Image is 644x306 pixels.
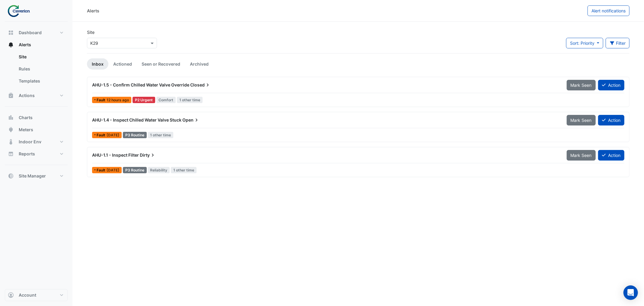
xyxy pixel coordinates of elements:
span: Open [182,117,200,123]
button: Dashboard [5,27,68,39]
span: Site Manager [19,173,46,179]
button: Mark Seen [567,115,596,125]
a: Templates [14,75,68,87]
img: Company Logo [7,5,34,17]
span: Mark Seen [571,83,592,88]
button: Filter [606,38,630,48]
button: Mark Seen [567,150,596,161]
button: Alert notifications [588,5,630,16]
a: Rules [14,63,68,75]
app-icon: Site Manager [8,173,14,179]
span: AHU-1.4 - Inspect Chilled Water Valve Stuck [92,117,181,122]
button: Reports [5,148,68,160]
label: Site [87,29,95,35]
app-icon: Charts [8,115,14,121]
span: Alert notifications [591,8,626,13]
span: Meters [19,127,33,133]
app-icon: Alerts [8,42,14,48]
a: Archived [185,58,213,70]
span: AHU-1.5 - Confirm Chilled Water Valve Override [92,82,189,87]
span: Mark Seen [571,153,592,158]
button: Charts [5,112,68,124]
span: Comfort [156,97,176,103]
app-icon: Meters [8,127,14,133]
span: Thu 14-Aug-2025 01:15 EEST [107,168,119,172]
a: Seen or Recovered [137,58,185,70]
div: P2 Urgent [133,97,155,103]
span: Fault [97,133,107,137]
button: Indoor Env [5,136,68,148]
span: Charts [19,115,33,121]
span: Dashboard [19,30,42,36]
span: Closed [190,82,211,88]
span: Fault [97,168,107,172]
a: Site [14,51,68,63]
app-icon: Indoor Env [8,139,14,145]
div: P3 Routine [123,167,147,173]
span: Alerts [19,42,31,48]
button: Actions [5,90,68,102]
span: 1 other time [177,97,203,103]
span: Sort: Priority [570,41,594,46]
button: Sort: Priority [566,38,603,48]
button: Mark Seen [567,80,596,90]
span: Mark Seen [571,118,592,123]
div: Alerts [87,8,99,14]
span: 1 other time [171,167,197,173]
span: Reports [19,151,35,157]
button: Account [5,289,68,301]
button: Action [598,150,624,161]
button: Meters [5,124,68,136]
span: Dirty [140,152,156,158]
div: Open Intercom Messenger [623,285,638,300]
a: Inbox [87,58,108,70]
button: Site Manager [5,170,68,182]
button: Action [598,80,624,90]
span: Sun 24-Aug-2025 20:30 EEST [107,98,129,102]
button: Alerts [5,39,68,51]
button: Action [598,115,624,125]
span: Account [19,292,36,298]
div: P3 Routine [123,132,147,138]
span: AHU-1.1 - Inspect Filter [92,152,139,158]
span: Fault [97,98,107,102]
span: Actions [19,93,35,99]
span: Reliability [148,167,170,173]
span: Mon 18-Aug-2025 10:45 EEST [107,133,119,137]
a: Actioned [108,58,137,70]
div: Alerts [5,51,68,90]
app-icon: Actions [8,93,14,99]
app-icon: Dashboard [8,30,14,36]
span: 1 other time [148,132,174,138]
span: Indoor Env [19,139,41,145]
app-icon: Reports [8,151,14,157]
